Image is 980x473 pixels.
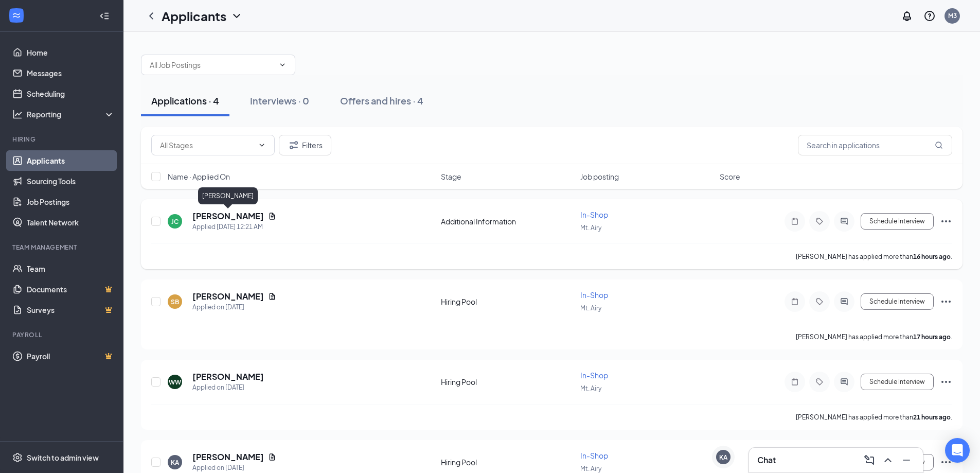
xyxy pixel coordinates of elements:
svg: ActiveChat [838,297,850,306]
div: Team Management [12,243,113,252]
span: Stage [441,171,461,182]
div: Hiring Pool [441,457,574,467]
p: [PERSON_NAME] has applied more than . [796,332,952,341]
span: Job posting [580,171,619,182]
span: Mt. Airy [580,384,601,392]
h5: [PERSON_NAME] [192,211,264,222]
input: All Job Postings [150,59,274,71]
b: 17 hours ago [913,333,951,341]
svg: Tag [813,378,826,386]
button: Schedule Interview [861,293,934,310]
svg: ComposeMessage [863,454,876,466]
h5: [PERSON_NAME] [192,291,264,302]
div: Open Intercom Messenger [945,438,970,463]
div: Offers and hires · 4 [340,94,423,107]
div: Applied on [DATE] [192,463,276,473]
div: WW [169,378,181,387]
span: In-Shop [580,210,608,219]
div: Interviews · 0 [250,94,309,107]
div: Hiring [12,135,113,144]
a: Job Postings [27,191,115,212]
h5: [PERSON_NAME] [192,451,264,463]
div: KA [171,458,179,467]
svg: ChevronDown [258,141,266,149]
a: Applicants [27,150,115,171]
span: Score [720,171,740,182]
div: Switch to admin view [27,452,99,463]
svg: Collapse [99,11,110,21]
svg: ChevronDown [230,10,243,22]
svg: Ellipses [940,215,952,227]
div: Applied on [DATE] [192,382,264,393]
a: Messages [27,63,115,83]
span: Mt. Airy [580,224,601,232]
button: Schedule Interview [861,374,934,390]
input: All Stages [160,139,254,151]
div: KA [719,453,727,462]
button: ChevronUp [880,452,896,468]
svg: Notifications [901,10,913,22]
a: DocumentsCrown [27,279,115,300]
svg: Note [789,297,801,306]
input: Search in applications [798,135,952,155]
svg: QuestionInfo [923,10,936,22]
svg: Ellipses [940,295,952,308]
svg: Analysis [12,109,23,119]
span: In-Shop [580,451,608,460]
svg: Tag [813,297,826,306]
svg: Ellipses [940,376,952,388]
a: Team [27,258,115,279]
span: Mt. Airy [580,465,601,472]
div: Applied [DATE] 12:21 AM [192,222,276,232]
svg: Settings [12,452,23,463]
div: Applied on [DATE] [192,302,276,312]
svg: Ellipses [940,456,952,468]
p: [PERSON_NAME] has applied more than . [796,413,952,422]
div: Hiring Pool [441,377,574,387]
a: Scheduling [27,83,115,104]
button: Minimize [898,452,915,468]
svg: Note [789,217,801,225]
h3: Chat [757,454,776,466]
svg: Filter [288,139,300,151]
a: Sourcing Tools [27,171,115,191]
svg: ChevronUp [882,454,894,466]
svg: ActiveChat [838,217,850,225]
button: Schedule Interview [861,213,934,230]
svg: WorkstreamLogo [11,10,22,21]
span: In-Shop [580,290,608,300]
svg: ActiveChat [838,378,850,386]
div: Hiring Pool [441,296,574,307]
button: ComposeMessage [861,452,878,468]
b: 21 hours ago [913,413,951,421]
div: [PERSON_NAME] [198,187,258,204]
span: Name · Applied On [168,171,230,182]
h5: [PERSON_NAME] [192,371,264,382]
svg: Document [268,292,276,301]
svg: ChevronLeft [145,10,157,22]
div: Applications · 4 [151,94,219,107]
svg: MagnifyingGlass [935,141,943,149]
a: Talent Network [27,212,115,233]
svg: Document [268,212,276,220]
span: In-Shop [580,371,608,380]
h1: Applicants [162,7,226,25]
svg: Tag [813,217,826,225]
svg: Note [789,378,801,386]
div: JC [171,217,179,226]
div: M3 [948,11,957,20]
div: Payroll [12,330,113,339]
div: Additional Information [441,216,574,226]
a: SurveysCrown [27,300,115,320]
span: Mt. Airy [580,304,601,312]
button: Filter Filters [279,135,331,155]
svg: ChevronDown [278,61,287,69]
b: 16 hours ago [913,253,951,260]
a: Home [27,42,115,63]
div: SB [171,297,179,306]
svg: Document [268,453,276,461]
svg: Minimize [900,454,913,466]
div: Reporting [27,109,115,119]
a: PayrollCrown [27,346,115,366]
